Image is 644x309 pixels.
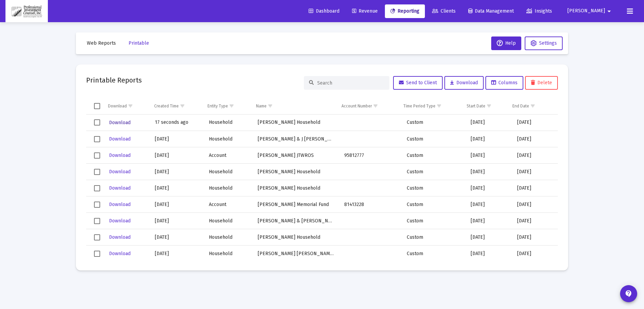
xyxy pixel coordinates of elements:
[180,103,185,108] span: Show filter options for column 'Created Time'
[109,251,131,256] span: Download
[530,103,535,108] span: Show filter options for column 'End Date'
[204,180,253,196] td: Household
[402,229,466,246] td: Custom
[393,76,443,90] button: Send to Client
[204,131,253,147] td: Household
[109,218,131,224] span: Download
[253,164,339,180] td: [PERSON_NAME] Household
[253,147,339,164] td: [PERSON_NAME] JTWROS
[94,119,100,126] div: Select row
[150,164,204,180] td: [DATE]
[253,213,339,229] td: [PERSON_NAME] & [PERSON_NAME] Household
[108,183,131,193] button: Download
[485,76,523,90] button: Columns
[402,213,466,229] td: Custom
[402,164,466,180] td: Custom
[491,80,518,86] span: Columns
[204,164,253,180] td: Household
[154,103,179,109] div: Created Time
[253,229,339,246] td: [PERSON_NAME] Household
[347,4,383,18] a: Revenue
[559,4,621,18] button: [PERSON_NAME]
[337,98,399,114] td: Column Account Number
[339,147,402,164] td: 95812777
[468,8,514,14] span: Data Management
[317,80,384,86] input: Search
[149,98,203,114] td: Column Created Time
[466,180,512,196] td: [DATE]
[339,196,402,213] td: 81413228
[512,103,529,109] div: End Date
[150,229,204,246] td: [DATE]
[108,150,131,160] button: Download
[108,216,131,226] button: Download
[150,196,204,213] td: [DATE]
[204,229,253,246] td: Household
[463,4,519,18] a: Data Management
[109,120,131,126] span: Download
[625,290,633,298] mat-icon: contact_support
[539,40,557,46] span: Settings
[605,4,613,18] mat-icon: arrow_drop_down
[94,152,100,159] div: Select row
[352,8,378,14] span: Revenue
[108,249,131,259] button: Download
[402,196,466,213] td: Custom
[512,147,558,164] td: [DATE]
[204,213,253,229] td: Household
[462,98,508,114] td: Column Start Date
[466,147,512,164] td: [DATE]
[399,98,462,114] td: Column Time Period Type
[94,185,100,191] div: Select row
[108,167,131,177] button: Download
[526,8,552,14] span: Insights
[109,234,131,240] span: Download
[268,103,273,108] span: Show filter options for column 'Name'
[512,213,558,229] td: [DATE]
[466,196,512,213] td: [DATE]
[150,180,204,196] td: [DATE]
[109,185,131,191] span: Download
[525,76,558,90] button: Delete
[94,251,100,257] div: Select row
[109,169,131,175] span: Download
[94,169,100,175] div: Select row
[150,115,204,131] td: 17 seconds ago
[512,246,558,262] td: [DATE]
[129,40,149,46] span: Printable
[253,180,339,196] td: [PERSON_NAME] Household
[466,115,512,131] td: [DATE]
[109,152,131,158] span: Download
[466,246,512,262] td: [DATE]
[150,147,204,164] td: [DATE]
[486,103,492,108] span: Show filter options for column 'Start Date'
[94,218,100,224] div: Select row
[204,246,253,262] td: Household
[108,232,131,242] button: Download
[432,8,456,14] span: Clients
[466,229,512,246] td: [DATE]
[204,196,253,213] td: Account
[86,98,558,260] div: Data grid
[253,196,339,213] td: [PERSON_NAME] Memorial Fund
[203,98,251,114] td: Column Entity Type
[467,103,485,109] div: Start Date
[204,115,253,131] td: Household
[103,98,149,114] td: Column Download
[86,75,142,86] h2: Printable Reports
[309,8,339,14] span: Dashboard
[390,8,419,14] span: Reporting
[402,147,466,164] td: Custom
[512,164,558,180] td: [DATE]
[229,103,234,108] span: Show filter options for column 'Entity Type'
[109,136,131,142] span: Download
[399,80,437,86] span: Send to Client
[123,36,155,50] button: Printable
[402,115,466,131] td: Custom
[94,234,100,240] div: Select row
[253,131,339,147] td: [PERSON_NAME] & J [PERSON_NAME] Household
[497,40,516,46] span: Help
[402,131,466,147] td: Custom
[150,213,204,229] td: [DATE]
[491,36,521,50] button: Help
